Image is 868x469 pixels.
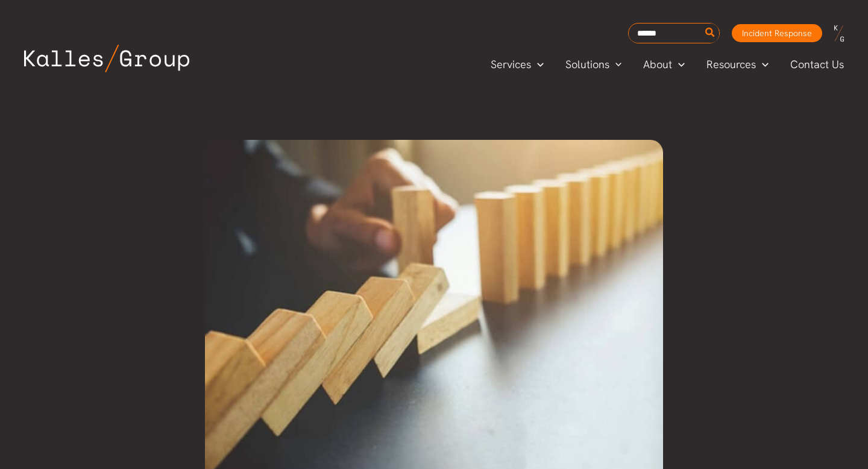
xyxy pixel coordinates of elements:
span: About [643,55,672,74]
a: SolutionsMenu Toggle [555,55,633,74]
span: Menu Toggle [609,55,622,74]
a: ResourcesMenu Toggle [696,55,779,74]
img: Kalles Group [24,45,189,72]
span: Resources [706,55,756,74]
span: Menu Toggle [756,55,769,74]
button: Search [703,24,718,43]
a: AboutMenu Toggle [632,55,696,74]
span: Solutions [565,55,609,74]
span: Menu Toggle [531,55,544,74]
span: Contact Us [790,55,844,74]
a: Contact Us [779,55,856,74]
a: ServicesMenu Toggle [480,55,555,74]
a: Incident Response [732,24,822,42]
nav: Primary Site Navigation [480,54,856,74]
span: Menu Toggle [672,55,685,74]
span: Services [491,55,531,74]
